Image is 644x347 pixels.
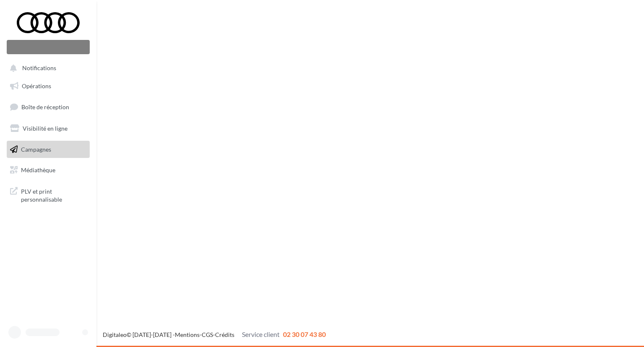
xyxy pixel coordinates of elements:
[5,77,91,95] a: Opérations
[5,182,91,207] a: PLV et print personnalisable
[23,125,68,132] span: Visibilité en ligne
[242,330,280,338] span: Service client
[5,141,91,158] a: Campagnes
[7,40,90,54] div: Nouvelle campagne
[22,82,51,89] span: Opérations
[103,331,127,338] a: Digitaleo
[21,103,69,110] span: Boîte de réception
[5,161,91,179] a: Médiathèque
[175,331,200,338] a: Mentions
[103,331,326,338] span: © [DATE]-[DATE] - - -
[202,331,213,338] a: CGS
[5,120,91,137] a: Visibilité en ligne
[22,65,56,72] span: Notifications
[21,166,55,173] span: Médiathèque
[5,98,91,116] a: Boîte de réception
[21,145,51,152] span: Campagnes
[21,186,86,204] span: PLV et print personnalisable
[283,330,326,338] span: 02 30 07 43 80
[215,331,234,338] a: Crédits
